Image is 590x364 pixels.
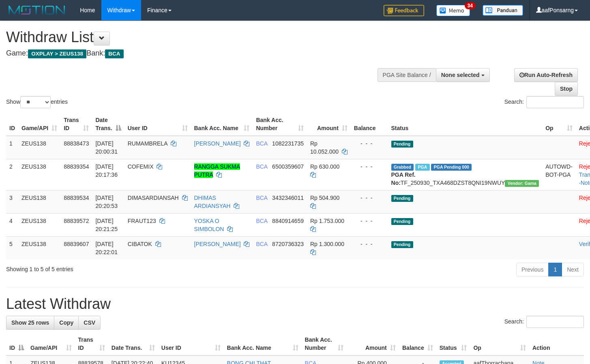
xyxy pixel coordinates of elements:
th: Trans ID: activate to sort column ascending [60,113,92,136]
span: COFEMIX [128,163,154,170]
td: 4 [6,213,18,236]
th: Amount: activate to sort column ascending [347,332,399,355]
a: YOSKA O SIMBOLON [194,218,224,232]
th: Game/API: activate to sort column ascending [27,332,75,355]
h1: Latest Withdraw [6,296,584,312]
a: Show 25 rows [6,316,54,330]
span: 88838473 [64,140,89,147]
input: Search: [526,316,584,328]
th: Balance [351,113,388,136]
span: Copy 1082231735 to clipboard [272,140,304,147]
th: User ID: activate to sort column ascending [158,332,224,355]
img: panduan.png [483,5,523,16]
span: BCA [256,163,267,170]
div: - - - [354,194,385,202]
span: 88839607 [64,241,89,247]
td: ZEUS138 [18,159,60,190]
span: Rp 10.052.000 [310,140,339,155]
th: Op: activate to sort column ascending [542,113,576,136]
span: RUMAMBRELA [128,140,167,147]
span: Rp 1.753.000 [310,218,344,224]
a: DHIMAS ARDIANSYAH [194,195,231,209]
td: ZEUS138 [18,236,60,259]
span: BCA [256,140,267,147]
td: 1 [6,136,18,159]
span: BCA [256,241,267,247]
td: 3 [6,190,18,213]
span: Rp 504.900 [310,195,339,201]
span: Pending [391,141,413,148]
a: RANGGA SUKMA PUTRA [194,163,240,178]
div: - - - [354,240,385,248]
span: BCA [105,49,123,58]
td: AUTOWD-BOT-PGA [542,159,576,190]
span: Marked by aafsolysreylen [415,164,429,171]
th: Trans ID: activate to sort column ascending [75,332,108,355]
td: 5 [6,236,18,259]
button: None selected [436,68,490,82]
th: Status: activate to sort column ascending [436,332,470,355]
a: Run Auto-Refresh [514,68,578,82]
span: Vendor URL: https://trx31.1velocity.biz [505,180,539,187]
td: ZEUS138 [18,190,60,213]
th: Action [529,332,584,355]
span: [DATE] 20:22:01 [95,241,118,255]
th: Balance: activate to sort column ascending [399,332,436,355]
span: Copy [59,319,73,326]
span: Copy 3432346011 to clipboard [272,195,304,201]
th: ID: activate to sort column descending [6,332,27,355]
span: 88839572 [64,218,89,224]
h4: Game: Bank: [6,49,385,58]
label: Show entries [6,96,68,108]
img: Button%20Memo.svg [436,5,470,16]
span: [DATE] 20:20:53 [95,195,118,209]
input: Search: [526,96,584,108]
th: Status [388,113,543,136]
span: [DATE] 20:00:31 [95,140,118,155]
a: Next [562,263,584,276]
span: FRAUT123 [128,218,156,224]
div: Showing 1 to 5 of 5 entries [6,262,240,273]
span: 88839354 [64,163,89,170]
select: Showentries [20,96,51,108]
span: 88839534 [64,195,89,201]
td: ZEUS138 [18,213,60,236]
th: Game/API: activate to sort column ascending [18,113,60,136]
span: 34 [465,2,476,9]
span: None selected [441,72,480,78]
span: BCA [256,195,267,201]
span: Copy 8840914659 to clipboard [272,218,304,224]
img: Feedback.jpg [384,5,424,16]
span: Copy 6500359607 to clipboard [272,163,304,170]
span: Show 25 rows [11,319,49,326]
span: [DATE] 20:21:25 [95,218,118,232]
a: [PERSON_NAME] [194,241,241,247]
span: Rp 630.000 [310,163,339,170]
span: CSV [84,319,95,326]
a: Previous [516,263,549,276]
span: OXPLAY > ZEUS138 [28,49,86,58]
div: - - - [354,163,385,171]
th: Bank Acc. Number: activate to sort column ascending [302,332,347,355]
span: [DATE] 20:17:36 [95,163,118,178]
a: Copy [54,316,79,330]
th: Bank Acc. Name: activate to sort column ascending [224,332,302,355]
td: ZEUS138 [18,136,60,159]
div: - - - [354,139,385,148]
div: - - - [354,217,385,225]
th: Date Trans.: activate to sort column descending [92,113,124,136]
span: Pending [391,195,413,202]
span: BCA [256,218,267,224]
span: CIBATOK [128,241,152,247]
img: MOTION_logo.png [6,4,68,16]
label: Search: [504,96,584,108]
b: PGA Ref. No: [391,171,416,186]
th: Amount: activate to sort column ascending [307,113,351,136]
td: 2 [6,159,18,190]
span: DIMASARDIANSAH [128,195,179,201]
span: Grabbed [391,164,414,171]
a: Stop [555,82,578,96]
a: 1 [548,263,562,276]
th: Bank Acc. Name: activate to sort column ascending [191,113,253,136]
span: PGA Pending [431,164,472,171]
